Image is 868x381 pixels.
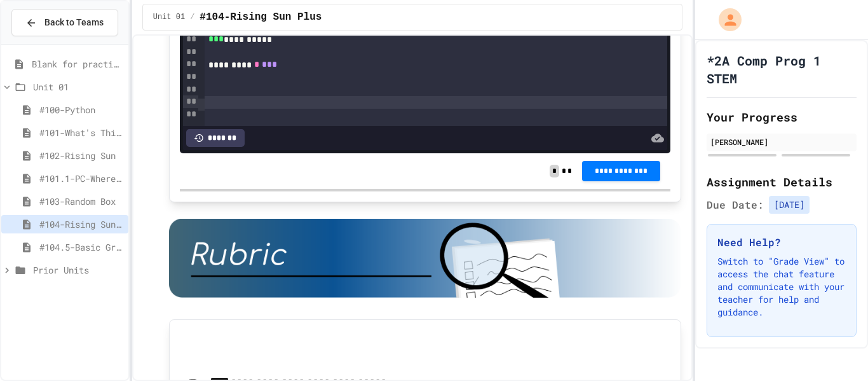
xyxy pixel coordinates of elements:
[11,9,118,36] button: Back to Teams
[39,172,123,185] span: #101.1-PC-Where am I?
[707,197,764,212] span: Due Date:
[32,57,123,71] span: Blank for practice
[39,103,123,116] span: #100-Python
[153,12,185,22] span: Unit 01
[44,16,104,29] span: Back to Teams
[39,126,123,139] span: #101-What's This ??
[717,235,846,250] h3: Need Help?
[707,52,857,87] h1: *2A Comp Prog 1 STEM
[39,240,123,254] span: #104.5-Basic Graphics Review
[710,136,853,148] div: [PERSON_NAME]
[39,195,123,208] span: #103-Random Box
[705,5,745,34] div: My Account
[717,255,846,319] p: Switch to "Grade View" to access the chat feature and communicate with your teacher for help and ...
[33,80,123,94] span: Unit 01
[707,173,857,191] h2: Assignment Details
[33,263,123,277] span: Prior Units
[707,108,857,126] h2: Your Progress
[200,10,322,25] span: #104-Rising Sun Plus
[39,149,123,162] span: #102-Rising Sun
[190,12,194,22] span: /
[769,196,810,214] span: [DATE]
[39,218,123,231] span: #104-Rising Sun Plus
